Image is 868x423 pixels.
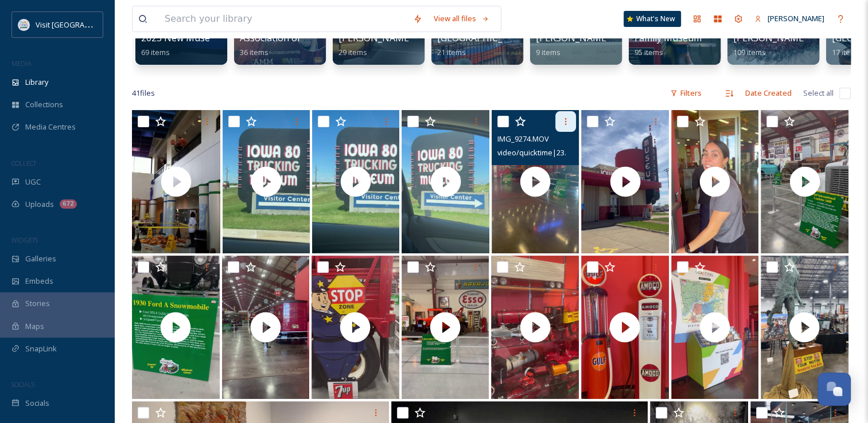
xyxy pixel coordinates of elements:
span: UGC [25,177,41,187]
img: thumbnail [491,256,579,399]
span: 29 items [338,47,367,57]
span: [GEOGRAPHIC_DATA] [437,32,530,44]
span: Socials [25,398,49,409]
span: Family Museum [635,32,702,44]
a: What's New [624,11,681,27]
span: SOCIALS [11,380,34,389]
span: Stories [25,298,50,309]
span: [PERSON_NAME][GEOGRAPHIC_DATA] [536,32,702,44]
button: Open Chat [818,373,851,406]
img: thumbnail [312,256,399,399]
span: COLLECT [11,159,36,167]
a: Museums & Historic Sites[PERSON_NAME][GEOGRAPHIC_DATA]29 items [338,18,504,57]
span: MEDIA [11,59,32,68]
a: 2025Association of Midwest Museums36 items [240,18,384,57]
a: View all files [428,7,495,30]
img: QCCVB_VISIT_vert_logo_4c_tagline_122019.svg [18,19,30,30]
span: video/quicktime | 23.27 MB | 1080 x 1920 [497,147,627,158]
img: thumbnail [223,110,310,253]
img: thumbnail [222,256,310,399]
span: 36 items [240,47,268,57]
img: thumbnail [581,110,668,253]
span: Maps [25,321,44,332]
span: WIDGETS [11,236,38,244]
span: Collections [25,99,63,110]
img: thumbnail [761,256,848,399]
div: 672 [60,199,77,209]
span: Media Centres [25,122,76,132]
span: 2023 New Museum Photos [141,32,257,44]
span: Embeds [25,276,53,287]
span: Select all [803,88,834,99]
span: SnapLink [25,343,57,354]
img: thumbnail [492,110,579,253]
img: thumbnail [312,110,399,253]
img: thumbnail [132,256,220,399]
a: Museums & Historic Sites[PERSON_NAME][GEOGRAPHIC_DATA]9 items [536,18,702,57]
input: Search your library [159,6,407,32]
img: thumbnail [671,110,758,253]
a: Museums & Historic Sites[GEOGRAPHIC_DATA]21 items [437,18,530,57]
span: IMG_9274.MOV [497,134,549,144]
img: thumbnail [402,110,489,253]
span: 9 items [536,47,560,57]
img: thumbnail [132,110,220,253]
span: 109 items [733,47,766,57]
img: thumbnail [581,256,669,399]
span: Visit [GEOGRAPHIC_DATA] [36,19,124,30]
span: Galleries [25,253,56,264]
span: [PERSON_NAME][GEOGRAPHIC_DATA] [338,32,504,44]
span: Association of Midwest Museums [240,32,384,44]
img: thumbnail [402,256,489,399]
a: Museums & Historic SitesFamily Museum95 items [635,18,702,57]
span: 69 items [141,47,170,57]
span: 17 items [832,47,861,57]
a: Rock Island Arsenal2023 New Museum Photos69 items [141,18,257,57]
span: Library [25,77,48,88]
span: 21 items [437,47,466,57]
img: thumbnail [761,110,848,253]
div: Filters [664,82,707,104]
div: Date Created [739,82,797,104]
a: [PERSON_NAME] [749,7,830,30]
span: Uploads [25,199,54,210]
span: 95 items [635,47,663,57]
img: thumbnail [671,256,759,399]
span: 41 file s [132,88,155,99]
span: [PERSON_NAME] [768,13,824,23]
